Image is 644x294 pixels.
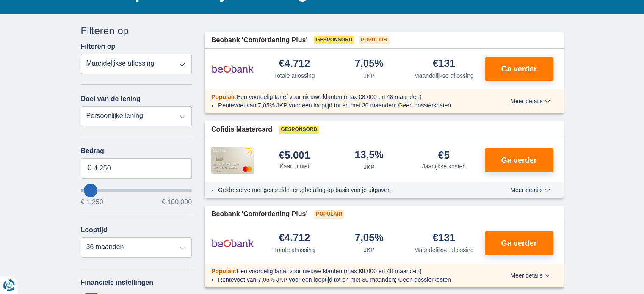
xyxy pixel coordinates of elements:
div: Kaart limiet [279,162,309,170]
button: Meer details [504,187,556,193]
div: €131 [433,58,455,70]
button: Ga verder [485,231,553,255]
li: Rentevoet van 7,05% JKP voor een looptijd tot en met 30 maanden; Geen dossierkosten [218,101,479,110]
span: Ga verder [501,239,536,247]
div: Totale aflossing [274,246,315,254]
span: Meer details [510,98,550,104]
button: Ga verder [485,148,553,172]
span: Een voordelig tarief voor nieuwe klanten (max €8.000 en 48 maanden) [237,268,422,275]
span: Ga verder [501,65,536,73]
span: Populair [211,93,235,100]
div: 7,05% [355,233,384,244]
button: Meer details [504,98,556,104]
div: 13,5% [355,150,384,161]
div: €4.712 [279,233,310,244]
div: 7,05% [355,58,384,70]
span: Cofidis Mastercard [211,125,272,135]
span: Beobank 'Comfortlening Plus' [211,209,307,219]
li: Rentevoet van 7,05% JKP voor een looptijd tot en met 30 maanden; Geen dossierkosten [218,275,479,284]
img: product.pl.alt Beobank [211,58,254,80]
span: € 1.250 [81,199,103,206]
li: Geldreserve met gespreide terugbetaling op basis van je uitgaven [218,186,479,194]
button: Meer details [504,272,556,279]
div: €5.001 [279,150,310,160]
div: JKP [364,71,375,80]
label: Filteren op [81,43,116,50]
img: product.pl.alt Beobank [211,233,254,254]
div: Totale aflossing [274,71,315,80]
span: Populair [314,210,344,219]
div: : [205,93,486,101]
div: Filteren op [81,24,192,38]
span: Ga verder [501,157,536,164]
span: Populair [359,36,389,44]
img: product.pl.alt Cofidis CC [211,147,254,174]
div: €4.712 [279,58,310,70]
div: JKP [364,163,375,171]
div: : [205,267,486,275]
span: € [88,163,91,173]
div: JKP [364,246,375,254]
input: wantToBorrow [81,189,192,192]
label: Doel van de lening [81,95,141,103]
button: Ga verder [485,57,553,81]
span: Een voordelig tarief voor nieuwe klanten (max €8.000 en 48 maanden) [237,93,422,100]
div: €131 [433,233,455,244]
span: Meer details [510,272,550,278]
span: Beobank 'Comfortlening Plus' [211,36,307,45]
label: Bedrag [81,147,192,155]
span: € 100.000 [162,199,192,206]
div: €5 [438,150,450,160]
div: Maandelijkse aflossing [414,246,474,254]
span: Meer details [510,187,550,193]
span: Gesponsord [279,126,319,134]
span: Gesponsord [314,36,354,44]
span: Populair [211,268,235,275]
div: Maandelijkse aflossing [414,71,474,80]
label: Financiële instellingen [81,279,154,286]
label: Looptijd [81,226,108,234]
div: Jaarlijkse kosten [422,162,466,170]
